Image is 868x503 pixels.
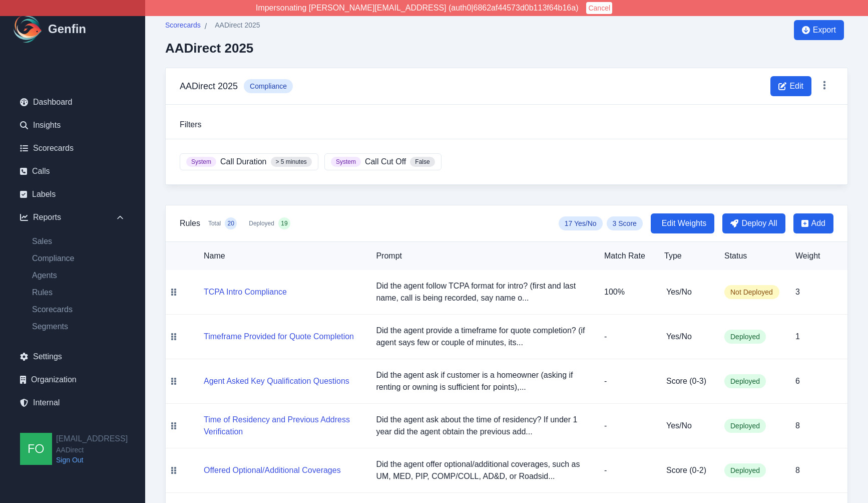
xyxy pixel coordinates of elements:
[376,280,588,304] p: Did the agent follow TCPA format for intro? (first and last name, call is being recorded, say nam...
[656,242,716,270] th: Type
[770,76,811,96] button: Edit
[180,119,833,131] h3: Filters
[604,464,648,476] p: -
[180,79,238,93] h3: AADirect 2025
[249,219,274,227] span: Deployed
[12,347,133,367] a: Settings
[12,138,133,158] a: Scorecards
[204,427,360,436] a: Time of Residency and Previous Address Verification
[204,466,341,474] a: Offered Optional/Additional Coverages
[331,157,361,167] span: System
[795,421,800,430] span: 8
[813,24,836,36] span: Export
[596,242,656,270] th: Match Rate
[724,330,766,344] span: Deployed
[604,286,648,298] p: 100%
[376,325,588,349] p: Did the agent provide a timeframe for quote completion? (if agent says few or couple of minutes, ...
[182,242,368,270] th: Name
[204,331,354,343] button: Timeframe Provided for Quote Completion
[165,20,201,30] span: Scorecards
[204,375,349,387] button: Agent Asked Key Qualification Questions
[687,377,706,385] span: ( 0 - 3 )
[586,2,612,14] button: Cancel
[607,216,643,230] span: 3 Score
[789,80,803,92] span: Edit
[787,242,847,270] th: Weight
[204,464,341,476] button: Offered Optional/Additional Coverages
[12,393,133,413] a: Internal
[793,213,833,233] button: Add
[204,332,354,341] a: Timeframe Provided for Quote Completion
[24,253,133,265] a: Compliance
[165,20,201,33] a: Scorecards
[741,217,777,229] span: Deploy All
[12,161,133,181] a: Calls
[559,216,603,230] span: 17 Yes/No
[376,458,588,482] p: Did the agent offer optional/additional coverages, such as UM, MED, PIP, COMP/COLL, AD&D, or Road...
[186,157,216,167] span: System
[666,464,708,476] h5: Score
[208,219,221,227] span: Total
[662,217,707,229] span: Edit Weights
[244,79,293,93] span: Compliance
[724,419,766,433] span: Deployed
[24,304,133,316] a: Scorecards
[24,270,133,282] a: Agents
[795,332,800,341] span: 1
[228,219,234,227] span: 20
[666,420,708,432] h5: Yes/No
[795,466,800,474] span: 8
[794,20,844,40] button: Export
[811,217,825,229] span: Add
[724,463,766,477] span: Deployed
[271,157,312,167] span: > 5 minutes
[716,242,787,270] th: Status
[56,433,128,445] h2: [EMAIL_ADDRESS]
[376,414,588,438] p: Did the agent ask about the time of residency? If under 1 year did the agent obtain the previous ...
[48,21,86,37] h1: Genfin
[666,331,708,343] h5: Yes/No
[204,286,287,298] button: TCPA Intro Compliance
[215,20,260,30] span: AADirect 2025
[604,375,648,387] p: -
[365,156,406,168] span: Call Cut Off
[56,455,128,465] a: Sign Out
[724,285,779,299] span: Not Deployed
[604,331,648,343] p: -
[165,41,260,56] h2: AADirect 2025
[24,321,133,333] a: Segments
[12,184,133,204] a: Labels
[687,466,706,474] span: ( 0 - 2 )
[20,433,52,465] img: founders@genfin.ai
[12,92,133,112] a: Dashboard
[795,377,800,385] span: 6
[410,157,435,167] span: False
[24,235,133,247] a: Sales
[281,219,287,227] span: 19
[12,207,133,227] div: Reports
[204,414,360,438] button: Time of Residency and Previous Address Verification
[220,156,266,168] span: Call Duration
[666,286,708,298] h5: Yes/No
[205,21,207,33] span: /
[204,377,349,385] a: Agent Asked Key Qualification Questions
[651,213,715,233] button: Edit Weights
[368,242,596,270] th: Prompt
[24,287,133,299] a: Rules
[722,213,785,233] button: Deploy All
[666,375,708,387] h5: Score
[724,374,766,388] span: Deployed
[56,445,128,455] span: AADirect
[795,288,800,296] span: 3
[376,369,588,393] p: Did the agent ask if customer is a homeowner (asking if renting or owning is sufficient for point...
[12,115,133,135] a: Insights
[180,217,200,229] h3: Rules
[604,420,648,432] p: -
[12,13,44,45] img: Logo
[12,370,133,390] a: Organization
[204,288,287,296] a: TCPA Intro Compliance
